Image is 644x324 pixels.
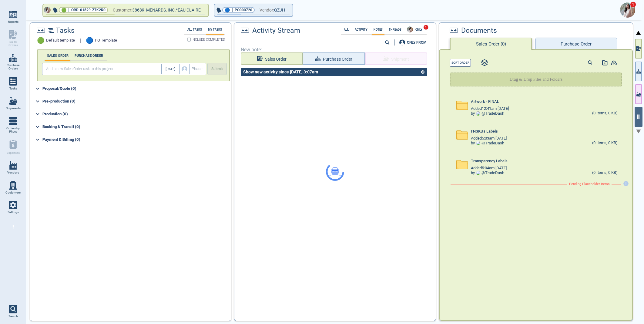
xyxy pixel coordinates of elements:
[6,106,21,110] span: Shipments
[476,111,480,116] img: Avatar
[9,87,17,90] span: Tasks
[9,201,17,209] img: menu_icon
[260,6,274,14] span: Vendor:
[71,7,106,13] span: ORD-01529-Z7K2R0
[471,100,499,104] span: Artwork - FINAL
[630,2,636,8] span: 1
[166,67,175,71] span: [DATE]
[450,38,532,50] button: Sales Order (0)
[225,8,230,12] span: 🔵
[132,6,146,14] span: 38689
[471,106,509,111] span: Added 12:41am [DATE]
[9,161,17,170] img: menu_icon
[471,129,498,134] span: FNSKUs Labels
[61,8,66,12] span: 🟢
[602,60,608,66] img: add-document
[186,28,204,31] label: All Tasks
[9,10,17,19] img: menu_icon
[42,96,230,106] div: Pre-production (0)
[45,54,70,58] label: SALES ORDER
[476,141,480,145] img: Avatar
[44,64,161,74] input: Add a new Sales Order task to this project
[206,28,224,31] label: My Tasks
[620,2,635,18] img: Avatar
[9,54,17,62] img: menu_icon
[9,97,17,105] img: menu_icon
[8,20,18,24] span: Reports
[8,211,19,214] span: Settings
[471,136,507,141] span: Added 5:03am [DATE]
[471,166,507,170] span: Added 5:04am [DATE]
[471,111,504,116] div: by @ TradeDash
[113,6,132,14] span: Customer:
[42,135,230,144] div: Payment & Billing (0)
[9,77,17,86] img: menu_icon
[592,170,618,175] div: (0 Items, 0 KB)
[471,141,504,146] div: by @ TradeDash
[471,171,504,175] div: by @ TradeDash
[86,37,93,44] span: 🔵
[9,117,17,125] img: menu_icon
[73,54,105,58] label: PURCHASE ORDER
[450,59,471,67] button: Sort Order
[5,191,21,194] span: Customers
[46,38,75,43] span: Default template
[235,7,252,13] span: PO000720
[146,8,201,12] span: MENARDS, INC.*EAU CLAIRE
[592,141,618,146] div: (0 Items, 0 KB)
[192,38,225,41] span: INCLUDE COMPLETED
[569,182,610,186] span: Pending Placeholder Items
[44,7,51,13] img: Avatar
[611,60,617,65] img: add-document
[48,28,54,33] img: timeline2
[68,7,69,13] span: |
[7,171,19,174] span: Vendors
[232,7,233,13] span: |
[43,4,208,16] button: Avatar🟢|ORD-01529-Z7K2R0Customer:38689 MENARDS, INC.*EAU CLAIRE
[476,171,480,175] img: Avatar
[95,38,117,43] span: PO Template
[5,63,21,70] span: Purchase Orders
[8,315,18,318] span: Search
[42,109,230,119] div: Production (0)
[535,38,617,50] button: Purchase Order
[5,127,21,133] span: Orders by Phase
[42,84,230,93] div: Proposal/Quote (0)
[37,37,45,44] span: 🟢
[80,38,81,43] span: |
[274,6,285,14] span: QZJH
[214,4,293,16] button: 🔵|PO000720Vendor:QZJH
[56,27,75,35] span: Tasks
[9,181,17,190] img: menu_icon
[192,67,203,71] span: Phase
[592,111,618,116] div: (0 Items, 0 KB)
[510,76,563,83] p: Drag & Drop Files and Folders
[461,27,497,35] span: Documents
[471,159,508,164] span: Transparency Labels
[42,122,230,132] div: Booking & Transit (0)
